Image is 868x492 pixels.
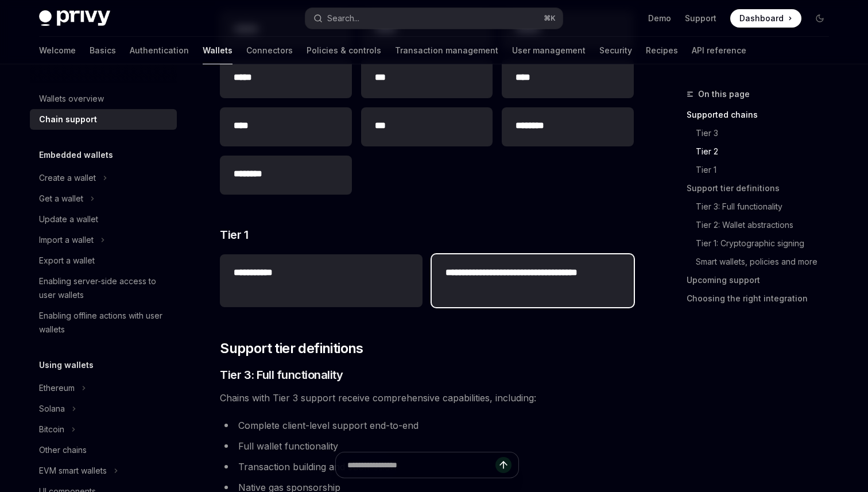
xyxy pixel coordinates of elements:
a: Choosing the right integration [687,289,838,308]
div: Other chains [39,443,87,457]
span: Dashboard [739,13,784,24]
span: Tier 1 [220,227,248,243]
a: Connectors [246,37,293,64]
span: Chains with Tier 3 support receive comprehensive capabilities, including: [220,390,634,406]
button: Send message [495,457,511,473]
a: Security [599,37,632,64]
span: Support tier definitions [220,339,363,358]
div: Update a wallet [39,212,98,226]
div: Create a wallet [39,171,96,185]
a: Tier 2 [696,142,838,161]
a: Enabling server-side access to user wallets [30,271,177,305]
a: Tier 3 [696,124,838,142]
h5: Embedded wallets [39,148,113,162]
a: Wallets overview [30,88,177,109]
button: Search...⌘K [305,8,563,29]
a: Welcome [39,37,76,64]
a: Policies & controls [307,37,381,64]
div: Bitcoin [39,423,64,436]
div: Get a wallet [39,192,83,206]
a: Dashboard [730,9,801,28]
a: Recipes [646,37,678,64]
div: Enabling server-side access to user wallets [39,274,170,302]
a: Supported chains [687,106,838,124]
span: ⌘ K [544,14,556,23]
a: Demo [648,13,671,24]
a: Other chains [30,440,177,460]
img: dark logo [39,10,110,26]
a: Upcoming support [687,271,838,289]
a: Tier 3: Full functionality [696,197,838,216]
div: Export a wallet [39,254,95,268]
a: Export a wallet [30,250,177,271]
button: Toggle dark mode [811,9,829,28]
a: Chain support [30,109,177,130]
li: Complete client-level support end-to-end [220,417,634,433]
a: Enabling offline actions with user wallets [30,305,177,340]
h5: Using wallets [39,358,94,372]
a: Update a wallet [30,209,177,230]
a: Support [685,13,716,24]
div: Chain support [39,113,97,126]
a: Transaction management [395,37,498,64]
a: Tier 1 [696,161,838,179]
a: Tier 2: Wallet abstractions [696,216,838,234]
div: Import a wallet [39,233,94,247]
div: Ethereum [39,381,75,395]
a: Tier 1: Cryptographic signing [696,234,838,253]
span: Tier 3: Full functionality [220,367,343,383]
div: Search... [327,11,359,25]
span: On this page [698,87,750,101]
a: Basics [90,37,116,64]
a: Authentication [130,37,189,64]
div: Solana [39,402,65,416]
div: Enabling offline actions with user wallets [39,309,170,336]
div: EVM smart wallets [39,464,107,478]
li: Full wallet functionality [220,438,634,454]
div: Wallets overview [39,92,104,106]
a: Support tier definitions [687,179,838,197]
a: Wallets [203,37,232,64]
a: API reference [692,37,746,64]
a: Smart wallets, policies and more [696,253,838,271]
a: User management [512,37,586,64]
